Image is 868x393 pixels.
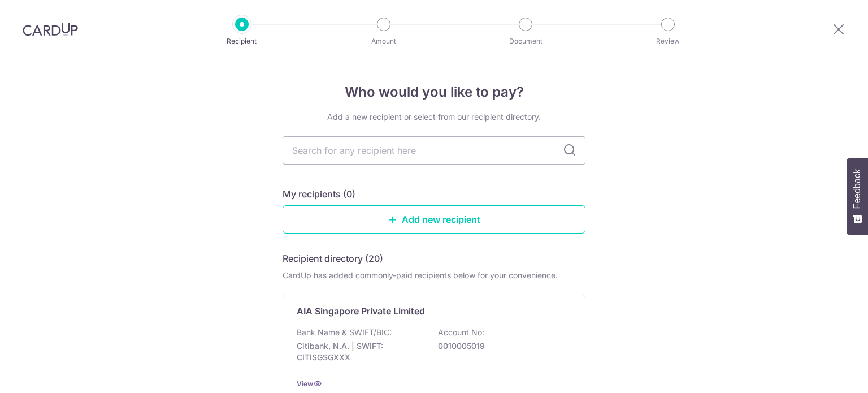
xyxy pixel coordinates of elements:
div: Add a new recipient or select from our recipient directory. [283,111,585,123]
input: Search for any recipient here [283,136,585,165]
h5: Recipient directory (20) [283,252,383,265]
p: Review [626,36,710,47]
button: Feedback - Show survey [847,158,868,235]
p: Account No: [438,327,484,338]
p: AIA Singapore Private Limited [297,304,425,318]
iframe: Opens a widget where you can find more information [796,359,857,387]
div: CardUp has added commonly-paid recipients below for your convenience. [283,270,585,281]
p: 0010005019 [438,340,565,352]
p: Document [484,36,567,47]
h4: Who would you like to pay? [283,82,585,102]
img: CardUp [23,23,78,36]
span: Feedback [852,169,862,209]
a: View [297,379,313,388]
p: Bank Name & SWIFT/BIC: [297,327,392,338]
p: Amount [342,36,426,47]
p: Citibank, N.A. | SWIFT: CITISGSGXXX [297,340,423,363]
p: Recipient [200,36,284,47]
a: Add new recipient [283,205,585,234]
h5: My recipients (0) [283,187,355,201]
